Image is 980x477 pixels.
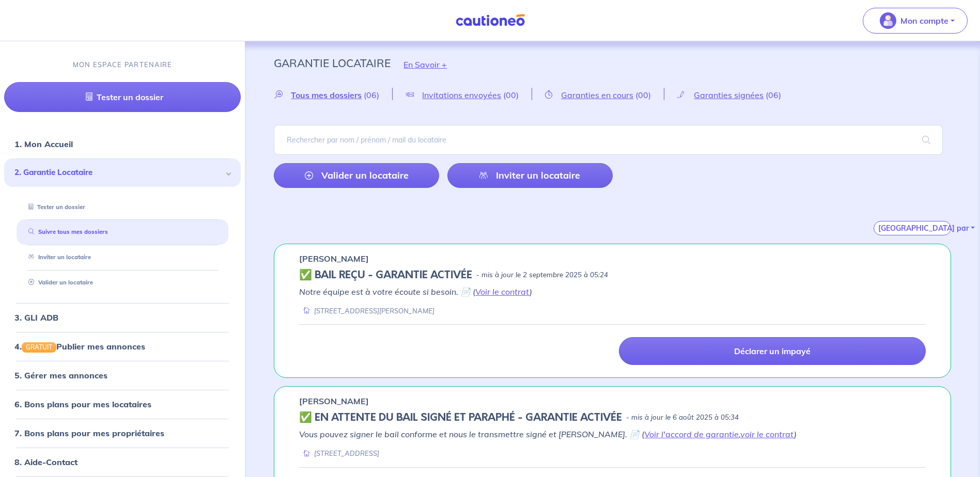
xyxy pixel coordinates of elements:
[391,50,460,79] button: En Savoir +
[17,274,228,291] div: Valider un locataire
[274,54,391,72] p: Garantie Locataire
[422,90,501,100] span: Invitations envoyées
[910,125,943,154] span: search
[299,252,369,265] p: [PERSON_NAME]
[24,203,85,211] a: Tester un dossier
[73,60,173,70] p: MON ESPACE PARTENAIRE
[299,269,926,281] div: state: CONTRACT-VALIDATED, Context: ,IS-GL-CAUTION
[664,90,794,100] a: Garanties signées(06)
[24,229,108,236] a: Suivre tous mes dossiers
[734,346,811,356] p: Déclarer un impayé
[880,12,896,29] img: illu_account_valid_menu.svg
[364,90,379,100] span: (06)
[4,365,241,386] div: 5. Gérer mes annonces
[619,337,926,365] a: Déclarer un impayé
[14,312,58,323] a: 3. GLI ADB
[874,221,951,235] button: [GEOGRAPHIC_DATA] par
[274,125,943,155] input: Rechercher par nom / prénom / mail du locataire
[561,90,633,100] span: Garanties en cours
[4,134,241,155] div: 1. Mon Accueil
[299,306,434,316] div: [STREET_ADDRESS][PERSON_NAME]
[14,167,223,179] span: 2. Garantie Locataire
[274,163,439,188] a: Valider un locataire
[900,14,948,27] p: Mon compte
[274,90,392,100] a: Tous mes dossiers(06)
[532,90,664,100] a: Garanties en cours(00)
[14,428,164,438] a: 7. Bons plans pour mes propriétaires
[766,90,781,100] span: (06)
[475,287,530,297] a: Voir le contrat
[14,370,107,380] a: 5. Gérer mes annonces
[24,279,93,286] a: Valider un locataire
[476,270,608,280] p: - mis à jour le 2 septembre 2025 à 05:24
[17,224,228,241] div: Suivre tous mes dossiers
[694,90,764,100] span: Garanties signées
[299,269,472,281] h5: ✅ BAIL REÇU - GARANTIE ACTIVÉE
[4,423,241,443] div: 7. Bons plans pour mes propriétaires
[14,139,73,150] a: 1. Mon Accueil
[4,336,241,357] div: 4.GRATUITPublier mes annonces
[503,90,519,100] span: (00)
[14,399,151,409] a: 6. Bons plans pour mes locataires
[635,90,651,100] span: (00)
[447,163,613,188] a: Inviter un locataire
[4,394,241,415] div: 6. Bons plans pour mes locataires
[4,83,241,113] a: Tester un dossier
[291,90,362,100] span: Tous mes dossiers
[299,449,379,458] div: [STREET_ADDRESS]
[4,307,241,328] div: 3. GLI ADB
[626,412,739,423] p: - mis à jour le 6 août 2025 à 05:34
[299,287,532,297] em: Notre équipe est à votre écoute si besoin. 📄 ( )
[740,429,794,439] a: voir le contrat
[14,341,145,352] a: 4.GRATUITPublier mes annonces
[299,411,926,424] div: state: CONTRACT-SIGNED, Context: FINISHED,IS-GL-CAUTION
[452,14,529,27] img: Cautioneo
[299,429,797,439] em: Vous pouvez signer le bail conforme et nous le transmettre signé et [PERSON_NAME]. 📄 ( , )
[299,395,369,407] p: [PERSON_NAME]
[4,159,241,187] div: 2. Garantie Locataire
[863,8,968,34] button: illu_account_valid_menu.svgMon compte
[17,249,228,266] div: Inviter un locataire
[24,254,91,261] a: Inviter un locataire
[393,90,532,100] a: Invitations envoyées(00)
[17,199,228,216] div: Tester un dossier
[14,457,77,467] a: 8. Aide-Contact
[644,429,739,439] a: Voir l'accord de garantie
[299,411,622,424] h5: ✅️️️ EN ATTENTE DU BAIL SIGNÉ ET PARAPHÉ - GARANTIE ACTIVÉE
[4,452,241,472] div: 8. Aide-Contact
